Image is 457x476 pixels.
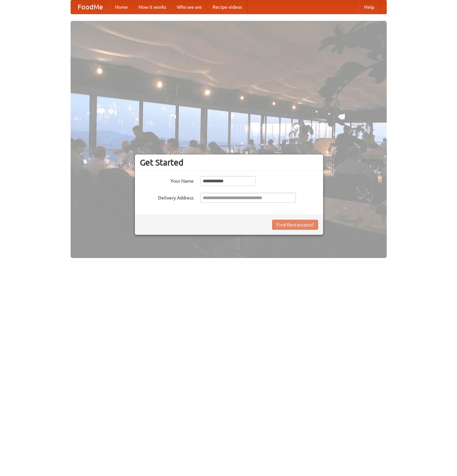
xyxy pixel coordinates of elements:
[140,176,194,184] label: Your Name
[272,220,318,230] button: Find Restaurants!
[71,0,110,14] a: FoodMe
[207,0,247,14] a: Recipe videos
[140,193,194,201] label: Delivery Address
[133,0,172,14] a: How it works
[110,0,133,14] a: Home
[140,157,318,168] h3: Get Started
[359,0,380,14] a: Help
[172,0,207,14] a: Who we are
